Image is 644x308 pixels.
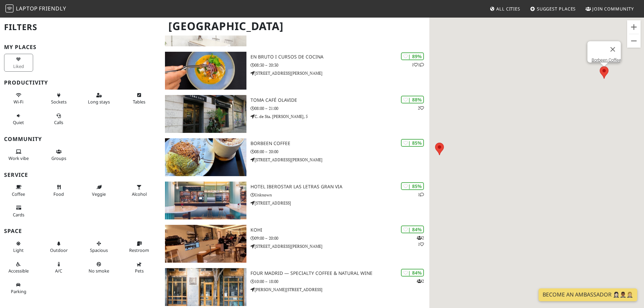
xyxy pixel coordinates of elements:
[251,157,429,163] p: [STREET_ADDRESS][PERSON_NAME]
[4,279,33,297] button: Parking
[165,182,246,219] img: Hotel Iberostar Las Letras Gran Via
[401,269,424,277] div: | 84%
[11,288,26,294] span: Parking
[5,3,66,15] a: LaptopFriendly LaptopFriendly
[92,191,106,197] span: Veggie
[13,119,24,125] span: Quiet
[8,155,29,161] span: People working
[583,3,637,15] a: Join Community
[527,3,579,15] a: Suggest Places
[129,247,149,253] span: Restroom
[51,155,66,161] span: Group tables
[125,182,154,199] button: Alcohol
[44,182,73,199] button: Food
[54,119,63,125] span: Video/audio calls
[125,90,154,108] button: Tables
[401,226,424,233] div: | 84%
[161,52,429,90] a: EN BRUTO I CURSOS DE COCINA | 89% 11 EN BRUTO I CURSOS DE COCINA 08:30 – 20:30 [STREET_ADDRESS][P...
[591,57,621,63] a: Borbeen Coffee
[251,62,429,68] p: 08:30 – 20:30
[401,182,424,190] div: | 85%
[53,191,64,197] span: Food
[4,79,157,86] h3: Productivity
[161,95,429,133] a: Toma Café Olavide | 88% 2 Toma Café Olavide 08:00 – 21:00 C. de Sta. [PERSON_NAME], 5
[88,99,110,105] span: Long stays
[12,191,25,197] span: Coffee
[165,138,246,176] img: Borbeen Coffee
[44,110,73,128] button: Calls
[85,238,114,256] button: Spacious
[418,191,424,198] p: 1
[487,3,523,15] a: All Cities
[161,225,429,263] a: Kohi | 84% 21 Kohi 09:00 – 20:00 [STREET_ADDRESS][PERSON_NAME]
[592,6,634,12] span: Join Community
[4,172,157,178] h3: Service
[50,247,68,253] span: Outdoor area
[251,54,429,60] h3: EN BRUTO I CURSOS DE COCINA
[251,235,429,241] p: 09:00 – 20:00
[161,138,429,176] a: Borbeen Coffee | 85% Borbeen Coffee 08:00 – 20:00 [STREET_ADDRESS][PERSON_NAME]
[251,148,429,155] p: 08:00 – 20:00
[8,268,29,274] span: Accessible
[401,96,424,103] div: | 88%
[251,243,429,250] p: [STREET_ADDRESS][PERSON_NAME]
[39,5,66,12] span: Friendly
[89,268,109,274] span: Smoke free
[165,52,246,90] img: EN BRUTO I CURSOS DE COCINA
[251,192,429,198] p: Unknown
[251,270,429,276] h3: FOUR Madrid — Specialty coffee & Natural wine
[418,105,424,111] p: 2
[537,6,576,12] span: Suggest Places
[4,110,33,128] button: Quiet
[251,286,429,293] p: [PERSON_NAME][STREET_ADDRESS]
[251,200,429,206] p: [STREET_ADDRESS]
[135,268,144,274] span: Pet friendly
[90,247,108,253] span: Spacious
[251,141,429,146] h3: Borbeen Coffee
[401,52,424,60] div: | 89%
[161,268,429,306] a: FOUR Madrid — Specialty coffee & Natural wine | 84% 2 FOUR Madrid — Specialty coffee & Natural wi...
[13,247,24,253] span: Natural light
[55,268,62,274] span: Air conditioned
[4,146,33,164] button: Work vibe
[604,41,621,57] button: Cerrar
[44,90,73,108] button: Sockets
[13,212,24,218] span: Credit cards
[16,5,38,12] span: Laptop
[251,113,429,120] p: C. de Sta. [PERSON_NAME], 5
[496,6,520,12] span: All Cities
[44,238,73,256] button: Outdoor
[4,202,33,220] button: Cards
[125,259,154,277] button: Pets
[627,20,641,34] button: Ampliar
[44,146,73,164] button: Groups
[251,227,429,233] h3: Kohi
[85,259,114,277] button: No smoke
[133,99,145,105] span: Work-friendly tables
[417,278,424,284] p: 2
[163,17,428,35] h1: [GEOGRAPHIC_DATA]
[165,268,246,306] img: FOUR Madrid — Specialty coffee & Natural wine
[125,238,154,256] button: Restroom
[251,97,429,103] h3: Toma Café Olavide
[161,182,429,219] a: Hotel Iberostar Las Letras Gran Via | 85% 1 Hotel Iberostar Las Letras Gran Via Unknown [STREET_A...
[85,90,114,108] button: Long stays
[4,182,33,199] button: Coffee
[251,184,429,190] h3: Hotel Iberostar Las Letras Gran Via
[5,4,14,13] img: LaptopFriendly
[165,225,246,263] img: Kohi
[4,228,157,234] h3: Space
[14,99,23,105] span: Stable Wi-Fi
[412,62,424,68] p: 1 1
[132,191,147,197] span: Alcohol
[401,139,424,147] div: | 85%
[627,34,641,48] button: Reducir
[4,44,157,50] h3: My Places
[417,235,424,247] p: 2 1
[251,105,429,112] p: 08:00 – 21:00
[4,259,33,277] button: Accessible
[4,17,157,38] h2: Filters
[44,259,73,277] button: A/C
[251,70,429,76] p: [STREET_ADDRESS][PERSON_NAME]
[51,99,67,105] span: Power sockets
